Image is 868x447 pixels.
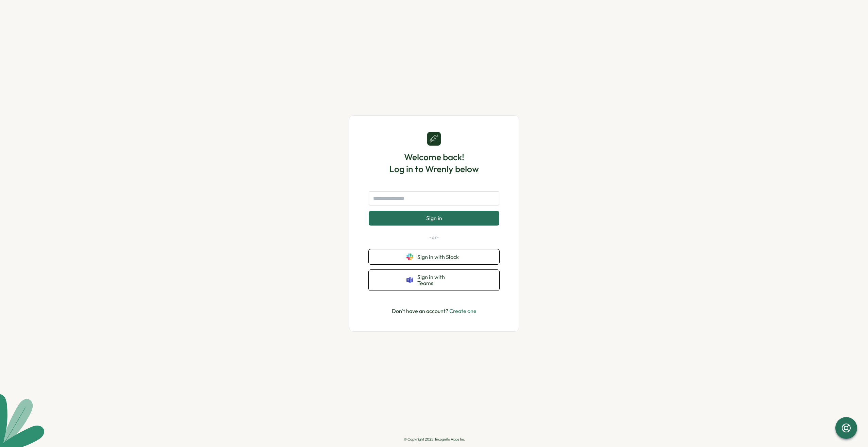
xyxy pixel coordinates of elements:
h1: Welcome back! Log in to Wrenly below [389,151,479,175]
a: Create one [449,308,477,314]
span: Sign in [426,215,442,221]
p: © Copyright 2025, Incognito Apps Inc [404,437,465,442]
button: Sign in with Slack [369,249,499,264]
span: Sign in with Teams [417,274,462,286]
p: -or- [369,234,499,241]
button: Sign in [369,211,499,225]
button: Sign in with Teams [369,270,499,291]
span: Sign in with Slack [417,254,462,260]
p: Don't have an account? [392,307,477,315]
